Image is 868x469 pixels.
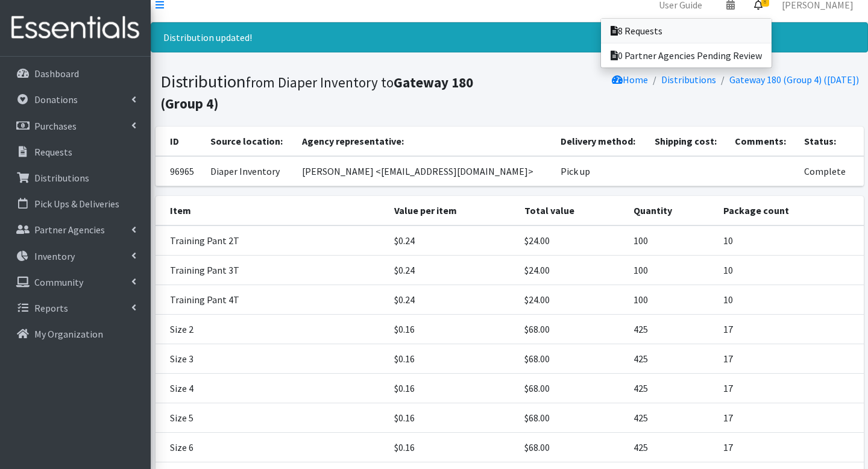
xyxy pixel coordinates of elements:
[156,433,388,462] td: Size 6
[626,374,716,403] td: 425
[387,256,517,285] td: $0.24
[716,256,864,285] td: 10
[203,127,294,156] th: Source location:
[387,403,517,433] td: $0.16
[626,256,716,285] td: 100
[387,344,517,374] td: $0.16
[626,196,716,225] th: Quantity
[517,315,626,344] td: $68.00
[156,196,388,225] th: Item
[517,196,626,225] th: Total value
[517,374,626,403] td: $68.00
[626,225,716,256] td: 100
[5,244,146,268] a: Inventory
[156,225,388,256] td: Training Pant 2T
[5,166,146,190] a: Distributions
[601,43,772,68] a: 0 Partner Agencies Pending Review
[34,302,68,314] p: Reports
[34,93,78,105] p: Donations
[387,196,517,225] th: Value per item
[5,296,146,320] a: Reports
[797,156,864,186] td: Complete
[387,315,517,344] td: $0.16
[553,127,647,156] th: Delivery method:
[716,196,864,225] th: Package count
[156,403,388,433] td: Size 5
[5,192,146,216] a: Pick Ups & Deliveries
[387,433,517,462] td: $0.16
[151,22,868,52] div: Distribution updated!
[517,403,626,433] td: $68.00
[797,127,864,156] th: Status:
[716,344,864,374] td: 17
[34,328,103,340] p: My Organization
[5,87,146,112] a: Donations
[34,172,89,184] p: Distributions
[34,146,72,158] p: Requests
[387,374,517,403] td: $0.16
[34,276,83,288] p: Community
[34,198,119,210] p: Pick Ups & Deliveries
[160,74,473,112] b: Gateway 180 (Group 4)
[156,344,388,374] td: Size 3
[626,315,716,344] td: 425
[716,315,864,344] td: 17
[5,140,146,164] a: Requests
[647,127,728,156] th: Shipping cost:
[34,68,79,80] p: Dashboard
[517,256,626,285] td: $24.00
[716,433,864,462] td: 17
[553,156,647,186] td: Pick up
[156,127,204,156] th: ID
[5,114,146,138] a: Purchases
[387,285,517,315] td: $0.24
[626,403,716,433] td: 425
[34,120,77,132] p: Purchases
[626,344,716,374] td: 425
[517,433,626,462] td: $68.00
[716,374,864,403] td: 17
[601,19,772,43] a: 8 Requests
[728,127,797,156] th: Comments:
[5,61,146,86] a: Dashboard
[5,270,146,294] a: Community
[160,71,505,113] h1: Distribution
[517,344,626,374] td: $68.00
[612,74,648,86] a: Home
[295,127,553,156] th: Agency representative:
[387,225,517,256] td: $0.24
[156,315,388,344] td: Size 2
[716,225,864,256] td: 10
[34,224,105,236] p: Partner Agencies
[626,285,716,315] td: 100
[295,156,553,186] td: [PERSON_NAME] <[EMAIL_ADDRESS][DOMAIN_NAME]>
[626,433,716,462] td: 425
[661,74,716,86] a: Distributions
[517,285,626,315] td: $24.00
[729,74,859,86] a: Gateway 180 (Group 4) ([DATE])
[34,250,75,262] p: Inventory
[156,256,388,285] td: Training Pant 3T
[5,8,146,48] img: HumanEssentials
[517,225,626,256] td: $24.00
[716,403,864,433] td: 17
[160,74,473,112] small: from Diaper Inventory to
[203,156,294,186] td: Diaper Inventory
[5,218,146,242] a: Partner Agencies
[156,374,388,403] td: Size 4
[156,156,204,186] td: 96965
[156,285,388,315] td: Training Pant 4T
[716,285,864,315] td: 10
[5,322,146,346] a: My Organization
